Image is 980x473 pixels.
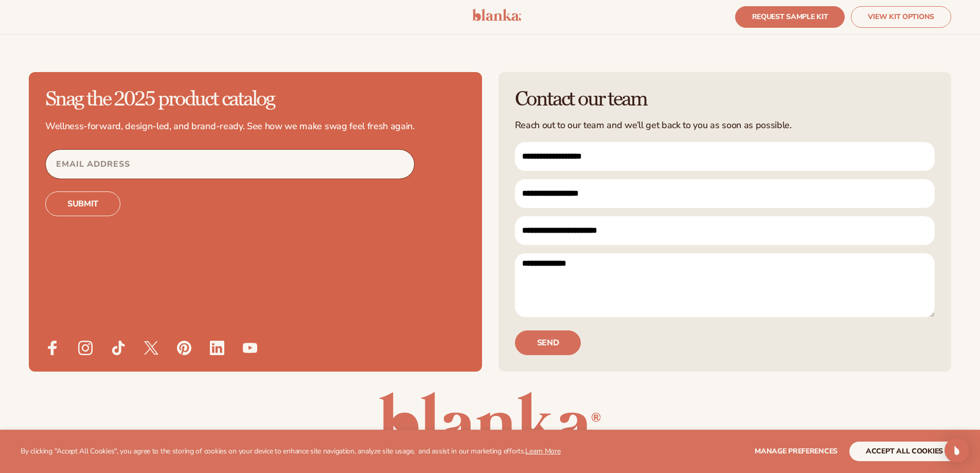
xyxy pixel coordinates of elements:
a: logo [472,9,521,25]
a: Learn More [525,446,560,456]
div: Open Intercom Messenger [945,438,969,463]
h2: Contact our team [515,89,935,110]
a: VIEW KIT OPTIONS [851,6,951,28]
button: Manage preferences [755,442,838,461]
img: logo [472,9,521,21]
a: REQUEST SAMPLE KIT [735,6,845,28]
p: By clicking "Accept All Cookies", you agree to the storing of cookies on your device to enhance s... [21,447,561,456]
span: Manage preferences [755,446,838,456]
p: Wellness-forward, design-led, and brand-ready. See how we make swag feel fresh again. [45,120,415,132]
p: Reach out to our team and we’ll get back to you as soon as possible. [515,119,935,131]
button: accept all cookies [849,442,959,461]
button: Subscribe [45,191,120,216]
button: Send [515,330,581,355]
h2: Snag the 2025 product catalog [45,89,415,110]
